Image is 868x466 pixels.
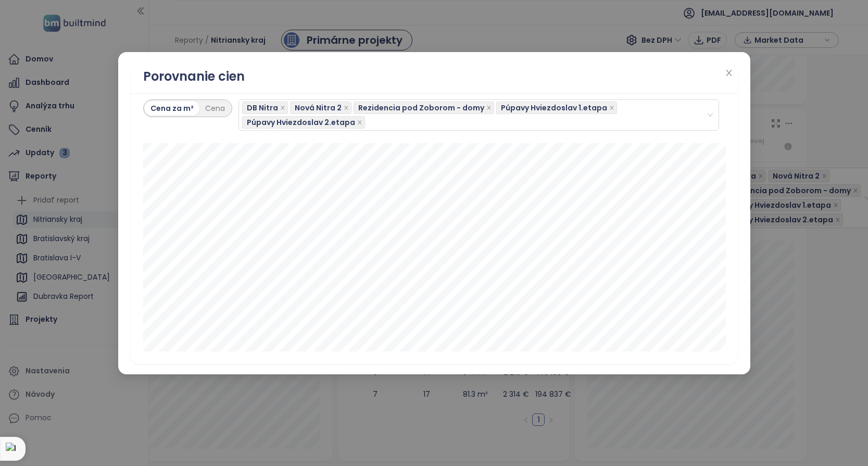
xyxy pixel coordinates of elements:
button: Close [723,68,735,79]
span: close [343,105,348,110]
div: Porovnanie cien [143,67,244,86]
div: Cena [199,101,230,116]
span: close [357,120,362,125]
span: DB Nitra [246,102,278,114]
span: close [725,69,733,77]
span: close [280,105,285,110]
span: Púpavy Hviezdoslav 2.etapa [242,116,364,129]
span: Rezidencia pod Zoborom - domy [353,102,494,114]
span: Púpavy Hviezdoslav 1.etapa [496,102,617,114]
span: Nová Nitra 2 [290,102,351,114]
div: Cena za m² [144,101,199,116]
span: close [486,105,491,110]
span: Púpavy Hviezdoslav 1.etapa [500,102,607,114]
span: Púpavy Hviezdoslav 2.etapa [246,117,355,128]
span: DB Nitra [242,102,287,114]
span: Nová Nitra 2 [294,102,341,114]
span: Rezidencia pod Zoborom - domy [358,102,484,114]
span: close [609,105,614,110]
